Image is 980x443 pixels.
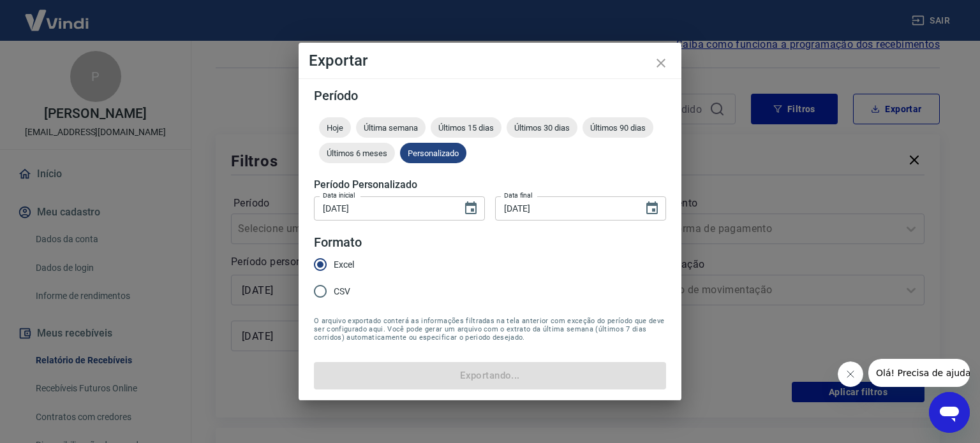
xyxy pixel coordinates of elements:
span: Personalizado [400,149,466,158]
div: Personalizado [400,143,466,163]
div: Hoje [319,117,351,138]
div: Últimos 15 dias [431,117,501,138]
iframe: Mensagem da empresa [868,359,970,387]
span: Últimos 6 meses [319,149,395,158]
span: Últimos 30 dias [507,123,577,133]
span: Hoje [319,123,351,133]
label: Data final [504,191,533,200]
button: Choose date, selected date is 13 de set de 2025 [458,196,484,221]
button: close [646,48,676,78]
input: DD/MM/YYYY [495,196,634,220]
span: Olá! Precisa de ajuda? [8,9,107,19]
label: Data inicial [323,191,355,200]
div: Últimos 6 meses [319,143,395,163]
legend: Formato [314,233,362,252]
input: DD/MM/YYYY [314,196,453,220]
span: Excel [334,258,354,272]
h5: Período [314,89,666,102]
iframe: Botão para abrir a janela de mensagens [929,392,970,433]
div: Últimos 30 dias [507,117,577,138]
button: Choose date, selected date is 17 de set de 2025 [639,196,665,221]
span: Última semana [356,123,426,133]
h5: Período Personalizado [314,178,666,191]
span: Últimos 90 dias [583,123,653,133]
div: Última semana [356,117,426,138]
span: Últimos 15 dias [431,123,501,133]
span: CSV [334,285,350,298]
iframe: Fechar mensagem [838,361,863,387]
div: Últimos 90 dias [583,117,653,138]
h4: Exportar [309,53,671,68]
span: O arquivo exportado conterá as informações filtradas na tela anterior com exceção do período que ... [314,317,666,342]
